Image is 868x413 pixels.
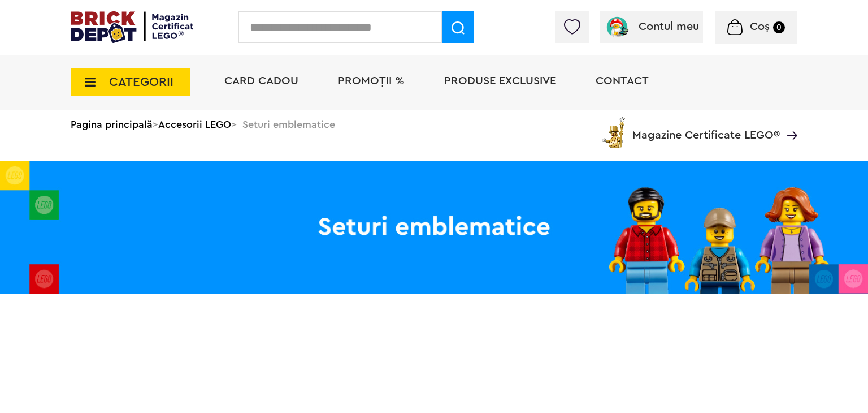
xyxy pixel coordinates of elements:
[780,115,797,126] a: Magazine Certificate LEGO®
[605,21,699,32] a: Contul meu
[773,21,785,33] small: 0
[109,76,173,88] span: CATEGORII
[444,75,556,87] a: Produse exclusive
[224,75,298,87] a: Card Cadou
[632,115,780,141] span: Magazine Certificate LEGO®
[596,75,649,87] a: Contact
[750,21,770,32] span: Coș
[639,21,699,32] span: Contul meu
[338,75,405,87] a: PROMOȚII %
